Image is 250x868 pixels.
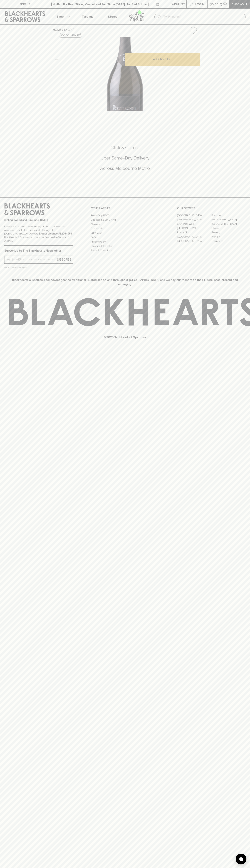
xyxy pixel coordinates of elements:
[4,218,73,222] p: Sibling owned and run since [DATE]
[177,206,246,210] p: OUR STORES
[91,218,159,222] a: Business & Bulk Gifting
[50,37,200,111] img: 41070.png
[211,213,246,218] a: Braddon
[177,213,211,218] a: [GEOGRAPHIC_DATA]
[75,9,100,24] a: Tastings
[91,248,159,253] a: Terms & Conditions
[210,2,218,6] p: $0.00
[177,222,211,226] a: Brunswick West
[153,57,172,61] p: ADD TO CART
[211,230,246,235] a: Geelong
[91,240,159,244] a: Privacy Policy
[7,278,243,286] p: Blackhearts & Sparrows acknowledges the traditional Custodians of land throughout [GEOGRAPHIC_DAT...
[211,218,246,222] a: [GEOGRAPHIC_DATA]
[231,2,247,6] p: Checkout
[211,235,246,239] a: Prahran
[82,14,93,19] p: Tastings
[177,226,211,230] a: [PERSON_NAME]
[53,28,61,31] a: HOME
[188,26,198,35] button: Add to wishlist
[177,230,211,235] a: Fitzroy North
[177,235,211,239] a: [GEOGRAPHIC_DATA]
[195,2,204,6] p: Login
[19,2,31,6] p: FIND US
[211,222,246,226] a: [GEOGRAPHIC_DATA]
[125,53,200,66] button: ADD TO CART
[4,155,246,161] h5: Uber Same-Day Delivery
[177,218,211,222] a: [GEOGRAPHIC_DATA]
[64,28,72,31] a: SHOP
[39,232,72,235] strong: Liquor License #32064953
[4,145,246,151] h5: Click & Collect
[4,266,73,269] p: We will never spam you
[4,248,73,253] p: Subscribe to The Blackhearts Newsletter
[211,239,246,243] a: Thornbury
[59,33,82,38] button: Add to wishlist
[4,165,246,171] h5: Across Melbourne Metro
[239,857,243,861] img: bubble-icon
[91,213,159,218] a: Bottle Drop FAQ's
[177,239,211,243] a: [GEOGRAPHIC_DATA]
[224,3,226,5] p: 0
[55,256,73,263] button: SUBSCRIBE
[56,14,64,19] p: Shop
[91,231,159,235] a: Gift Cards
[172,2,185,6] p: Wishlist
[91,226,159,231] a: Contact Us
[4,130,246,190] div: Call to action block
[100,9,125,24] a: Stores
[108,14,117,19] p: Stores
[91,206,159,210] p: OTHER AREAS
[91,235,159,240] a: FAQ's
[50,9,75,24] button: Shop
[56,257,71,262] p: SUBSCRIBE
[91,222,159,226] a: Careers
[91,244,159,248] a: Shipping Information
[163,14,243,20] input: Try "Pinot noir"
[4,225,73,243] p: It is against the law to sell or supply alcohol to, or to obtain alcohol on behalf of a person un...
[7,257,55,262] input: e.g. jane@blackheartsandsparrows.com.au
[211,226,246,230] a: Fitzroy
